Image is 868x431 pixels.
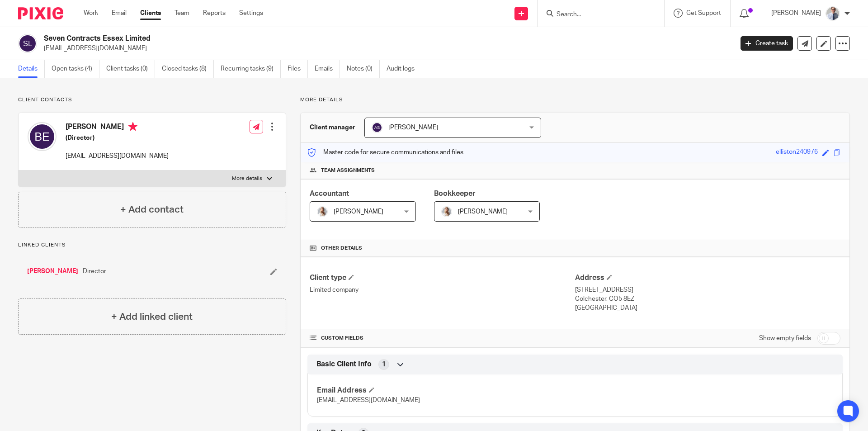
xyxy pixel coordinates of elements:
h4: CUSTOM FIELDS [310,335,575,342]
a: Client tasks (0) [106,60,155,78]
p: [STREET_ADDRESS] [575,285,840,294]
div: elliston240976 [776,147,818,158]
p: More details [300,96,850,104]
img: svg%3E [18,34,37,53]
span: Accountant [310,190,349,197]
p: Limited company [310,285,575,294]
span: Get Support [686,10,721,16]
img: Pixie [18,7,63,19]
span: [PERSON_NAME] [458,208,508,215]
i: Primary [128,122,137,131]
a: Settings [239,9,263,18]
h3: Client manager [310,123,355,132]
span: Director [83,267,106,276]
p: Client contacts [18,96,286,104]
a: Email [112,9,127,18]
a: Notes (0) [347,60,380,78]
h4: Email Address [317,386,575,395]
h4: + Add linked client [111,310,193,324]
p: [PERSON_NAME] [771,9,821,18]
h4: Client type [310,273,575,283]
input: Search [556,11,637,19]
span: [EMAIL_ADDRESS][DOMAIN_NAME] [317,397,420,403]
p: More details [232,175,262,182]
a: Reports [203,9,226,18]
img: IMG_9924.jpg [826,6,840,21]
a: Closed tasks (8) [162,60,214,78]
span: Basic Client Info [316,360,372,369]
p: Linked clients [18,242,286,249]
span: 1 [382,360,386,369]
a: Details [18,60,45,78]
a: Work [84,9,98,18]
img: IMG_9968.jpg [441,206,452,217]
span: Bookkeeper [434,190,476,197]
h4: [PERSON_NAME] [66,122,169,133]
h4: + Add contact [120,203,184,217]
a: Audit logs [387,60,421,78]
p: [EMAIL_ADDRESS][DOMAIN_NAME] [66,152,169,161]
p: [EMAIL_ADDRESS][DOMAIN_NAME] [44,44,727,53]
a: Team [175,9,189,18]
a: Clients [140,9,161,18]
label: Show empty fields [759,334,811,343]
a: Open tasks (4) [52,60,99,78]
img: svg%3E [28,122,57,151]
a: Emails [315,60,340,78]
a: Files [288,60,308,78]
span: Other details [321,245,362,252]
p: Colchester, CO5 8EZ [575,294,840,303]
h2: Seven Contracts Essex Limited [44,34,590,43]
span: Team assignments [321,167,375,174]
span: [PERSON_NAME] [388,124,438,131]
p: [GEOGRAPHIC_DATA] [575,303,840,313]
a: Create task [741,36,793,51]
h5: (Director) [66,133,169,142]
a: Recurring tasks (9) [221,60,281,78]
p: Master code for secure communications and files [307,148,463,157]
img: IMG_9968.jpg [317,206,328,217]
span: [PERSON_NAME] [334,208,383,215]
h4: Address [575,273,840,283]
img: svg%3E [372,122,382,133]
a: [PERSON_NAME] [27,267,78,276]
